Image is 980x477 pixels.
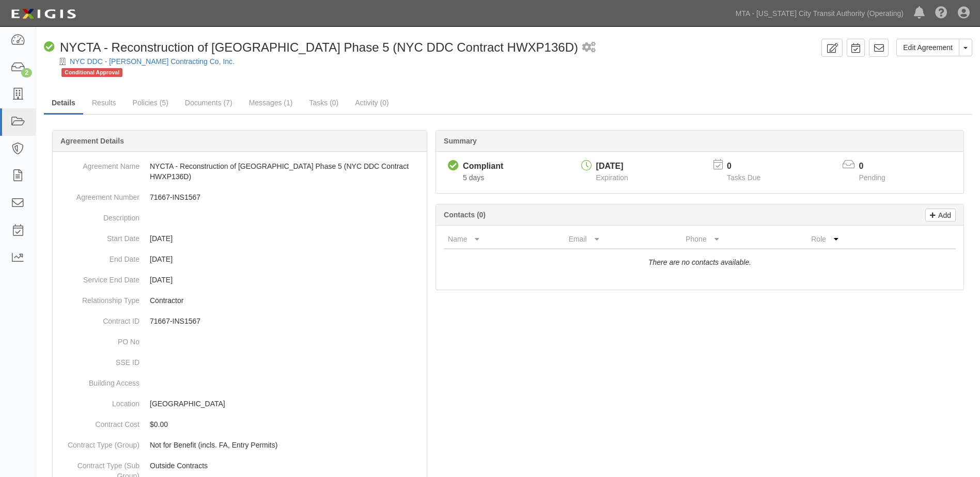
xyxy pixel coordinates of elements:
dt: SSE ID [57,352,139,368]
p: Add [936,209,951,221]
dd: NYCTA - Reconstruction of [GEOGRAPHIC_DATA] Phase 5 (NYC DDC Contract HWXP136D) [57,156,423,187]
dt: Contract Cost [57,414,139,430]
b: Summary [444,137,477,145]
i: 1 scheduled workflow [582,42,596,53]
div: NYCTA - Reconstruction of Grand Concourse Phase 5 (NYC DDC Contract HWXP136D) [44,39,578,56]
a: MTA - [US_STATE] City Transit Authority (Operating) [730,3,909,24]
a: Activity (0) [347,92,396,113]
dd: [DATE] [57,228,423,249]
span: Conditional Approval [61,68,122,77]
i: Help Center - Complianz [935,7,947,20]
a: Details [44,92,83,115]
dt: Location [57,393,139,409]
p: 0 [859,161,898,172]
dt: Building Access [57,373,139,388]
dd: Contractor [57,290,423,311]
span: Since 08/29/2025 [463,173,484,182]
span: NYCTA - Reconstruction of [GEOGRAPHIC_DATA] Phase 5 (NYC DDC Contract HWXP136D) [60,40,578,54]
div: 2 [21,68,32,77]
th: Email [565,230,682,249]
span: Pending [859,173,885,182]
th: Name [444,230,565,249]
div: Compliant [463,161,503,172]
a: Documents (7) [177,92,240,113]
dt: Service End Date [57,269,139,285]
th: Role [807,230,914,249]
a: Add [925,209,956,221]
p: 71667-INS1567 [150,316,423,326]
p: $0.00 [150,419,423,430]
a: Policies (5) [125,92,176,113]
a: Edit Agreement [896,39,959,56]
dd: [DATE] [57,249,423,269]
dt: Agreement Name [57,156,139,171]
i: Compliant [44,42,55,53]
p: 0 [727,161,773,172]
dt: Description [57,208,139,223]
p: Not for Benefit (incls. FA, Entry Permits) [150,440,423,450]
dt: Relationship Type [57,290,139,306]
th: Phone [681,230,807,249]
p: [GEOGRAPHIC_DATA] [150,399,423,409]
i: Compliant [448,161,459,171]
dd: 71667-INS1567 [57,187,423,208]
span: Tasks Due [727,173,760,182]
dt: PO No [57,331,139,347]
dt: Contract ID [57,311,139,326]
a: NYC DDC - [PERSON_NAME] Contracting Co, Inc. [70,57,235,66]
div: [DATE] [596,161,628,172]
dt: Agreement Number [57,187,139,202]
img: Logo [8,5,79,23]
span: Expiration [596,173,628,182]
a: Messages (1) [241,92,301,113]
b: Agreement Details [60,137,124,145]
p: Outside Contracts [150,460,423,471]
dd: [DATE] [57,269,423,290]
i: There are no contacts available. [648,258,751,266]
b: Contacts (0) [444,211,486,219]
a: Tasks (0) [301,92,346,113]
dt: Start Date [57,228,139,244]
a: Results [84,92,124,113]
dt: Contract Type (Group) [57,435,139,450]
dt: End Date [57,249,139,264]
